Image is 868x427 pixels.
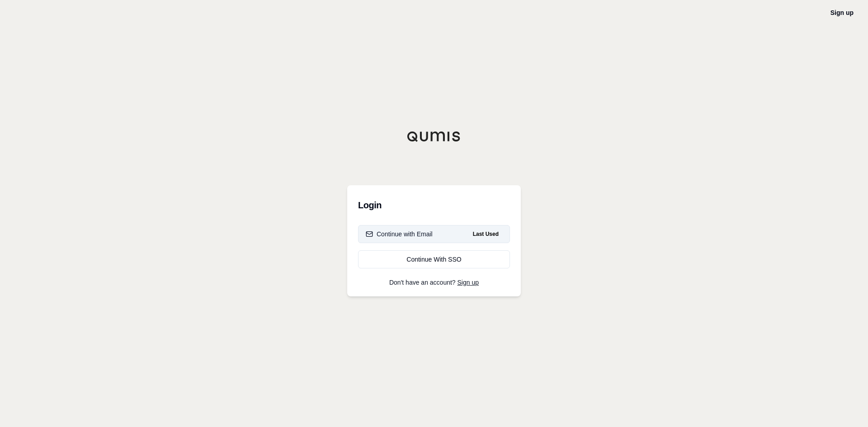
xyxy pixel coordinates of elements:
[358,196,510,214] h3: Login
[830,9,854,16] a: Sign up
[366,230,433,239] div: Continue with Email
[366,255,502,264] div: Continue With SSO
[358,225,510,243] button: Continue with EmailLast Used
[358,279,510,286] p: Don't have an account?
[407,131,461,142] img: Qumis
[469,229,502,239] span: Last Used
[458,279,479,286] a: Sign up
[358,250,510,268] a: Continue With SSO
